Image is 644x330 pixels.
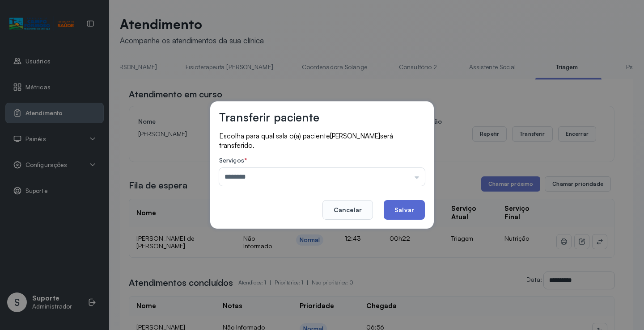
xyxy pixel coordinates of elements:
button: Salvar [384,200,425,220]
button: Cancelar [322,200,373,220]
span: Serviços [219,156,244,164]
p: Escolha para qual sala o(a) paciente será transferido. [219,131,425,150]
h3: Transferir paciente [219,110,319,124]
span: [PERSON_NAME] [330,132,380,140]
